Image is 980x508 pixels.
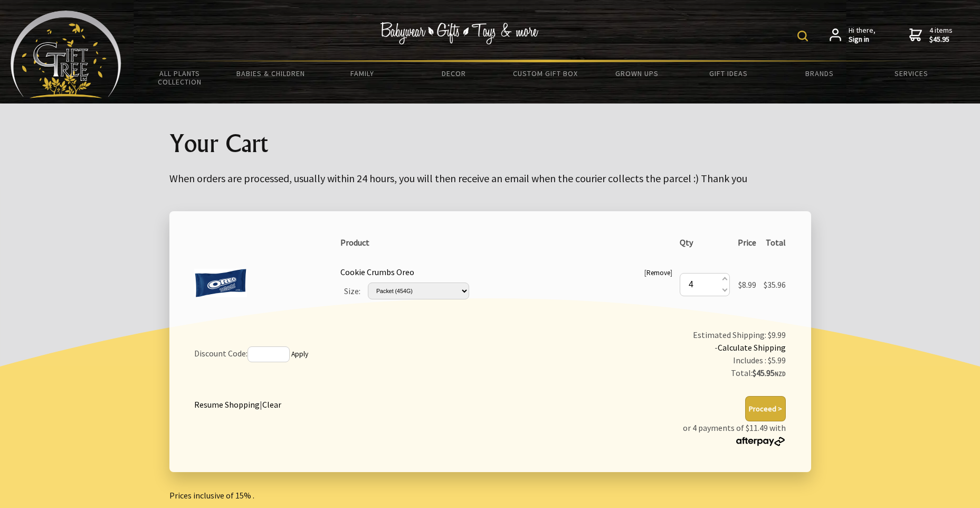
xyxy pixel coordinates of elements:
span: Hi there, [849,26,876,44]
strong: $45.95 [753,368,786,378]
td: Discount Code: [191,325,519,384]
td: $35.96 [760,252,789,316]
small: [ ] [644,268,672,277]
img: Afterpay [735,437,786,446]
td: Estimated Shipping: $9.99 - [518,325,789,384]
img: Babywear - Gifts - Toys & more [380,22,539,44]
a: 4 items$45.95 [909,26,953,44]
a: Custom Gift Box [500,62,591,84]
h1: Your Cart [169,129,811,156]
a: Grown Ups [591,62,682,84]
a: Decor [408,62,499,84]
a: Hi there,Sign in [830,26,876,44]
a: All Plants Collection [134,62,225,93]
th: Total [760,232,789,252]
th: Product [337,232,676,252]
td: $8.99 [734,252,760,316]
p: or 4 payments of $11.49 with [683,421,786,447]
a: Brands [774,62,865,84]
a: Services [865,62,957,84]
a: Remove [646,268,670,277]
button: Proceed > [745,396,786,421]
a: Apply [291,350,308,359]
th: Qty [676,232,734,252]
img: product search [797,31,808,41]
div: | [194,396,281,411]
a: Clear [262,399,281,410]
a: Cookie Crumbs Oreo [340,267,414,277]
span: 4 items [929,25,953,44]
span: NZD [775,370,786,378]
strong: Sign in [849,35,876,44]
img: Babyware - Gifts - Toys and more... [11,11,121,98]
div: Total: [522,366,786,380]
input: If you have a discount code, enter it here and press 'Apply'. [248,346,290,362]
a: Resume Shopping [194,399,260,410]
th: Price [734,232,760,252]
strong: $45.95 [929,35,953,44]
a: Calculate Shipping [718,342,786,353]
a: Babies & Children [225,62,317,84]
a: Family [317,62,408,84]
div: Includes : $5.99 [522,354,786,366]
p: Prices inclusive of 15% . [169,489,811,502]
td: Size: [340,278,364,303]
a: Gift Ideas [682,62,774,84]
big: When orders are processed, usually within 24 hours, you will then receive an email when the couri... [169,172,747,185]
